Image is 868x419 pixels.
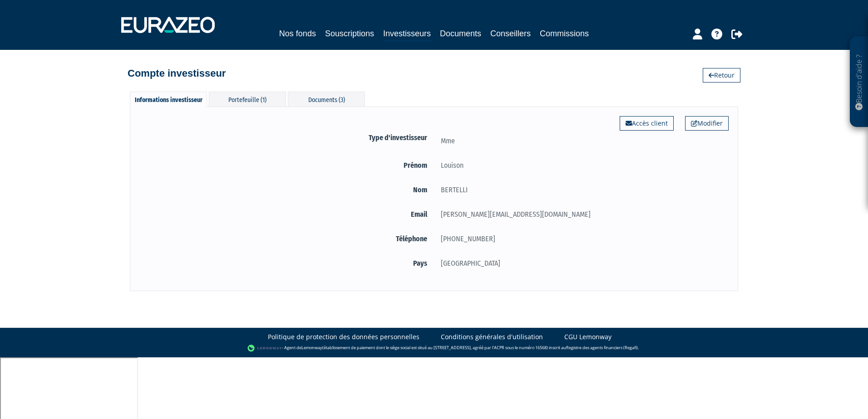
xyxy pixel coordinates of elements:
[139,132,434,143] label: Type d'investisseur
[139,184,434,195] label: Nom
[540,27,589,40] a: Commissions
[434,233,729,244] div: [PHONE_NUMBER]
[490,27,531,40] a: Conseillers
[325,27,374,40] a: Souscriptions
[301,345,322,351] a: Lemonway
[854,41,864,123] p: Besoin d'aide ?
[247,344,282,353] img: logo-lemonway.png
[703,68,740,83] a: Retour
[441,332,543,341] a: Conditions générales d'utilisation
[434,184,729,195] div: BERTELLI
[564,332,612,341] a: CGU Lemonway
[440,27,481,40] a: Documents
[383,27,431,41] a: Investisseurs
[128,68,226,79] h4: Compte investisseur
[268,332,419,341] a: Politique de protection des données personnelles
[139,209,434,220] label: Email
[434,209,729,220] div: [PERSON_NAME][EMAIL_ADDRESS][DOMAIN_NAME]
[121,17,215,33] img: 1732889491-logotype_eurazeo_blanc_rvb.png
[434,258,729,269] div: [GEOGRAPHIC_DATA]
[566,345,638,351] a: Registre des agents financiers (Regafi)
[139,233,434,244] label: Téléphone
[130,92,207,107] div: Informations investisseur
[434,135,729,146] div: Mme
[9,344,859,353] div: - Agent de (établissement de paiement dont le siège social est situé au [STREET_ADDRESS], agréé p...
[139,160,434,171] label: Prénom
[620,116,674,131] a: Accès client
[209,92,286,107] div: Portefeuille (1)
[434,160,729,171] div: Louison
[685,116,729,131] a: Modifier
[139,258,434,269] label: Pays
[288,92,365,107] div: Documents (3)
[279,27,316,40] a: Nos fonds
